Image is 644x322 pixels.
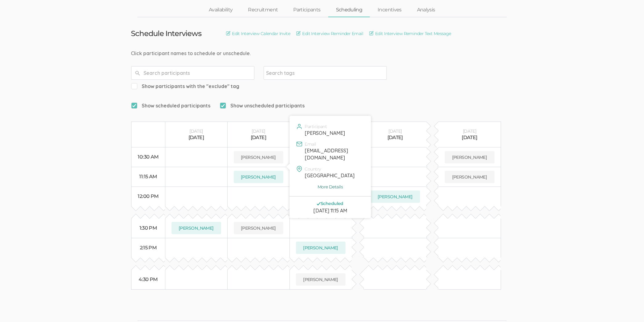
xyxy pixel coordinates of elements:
div: [DATE] 11:15 AM [294,207,367,214]
a: Analysis [409,3,443,17]
button: [PERSON_NAME] [234,171,283,183]
img: mail.16x16.green.svg [296,141,302,147]
a: Scheduling [328,3,370,17]
button: [PERSON_NAME] [172,222,221,234]
span: Show unscheduled participants [220,102,305,109]
div: [PERSON_NAME] [305,130,363,137]
div: 11:15 AM [138,173,159,180]
span: Country [305,167,321,171]
div: [DATE] [234,134,283,141]
span: Participant [305,124,327,129]
img: mapPin.svg [296,166,302,172]
a: More Details [294,184,367,190]
button: [PERSON_NAME] [445,171,495,183]
div: [DATE] [172,128,221,134]
button: [PERSON_NAME] [296,242,346,254]
div: [DATE] [370,134,420,141]
button: [PERSON_NAME] [234,222,283,234]
img: check.12x12.green.svg [317,202,321,206]
img: user.svg [296,123,302,130]
a: Participants [286,3,328,17]
button: [PERSON_NAME] [370,191,420,203]
a: Edit Interview Reminder Email [296,30,363,37]
span: Show participants with the "exclude" tag [131,83,240,90]
a: Edit Interview Reminder Text Message [369,30,451,37]
div: [DATE] [445,134,495,141]
div: Scheduled [294,201,367,206]
div: 10:30 AM [138,154,159,161]
span: Email [305,142,316,146]
a: Availability [201,3,240,17]
a: Recruitment [240,3,286,17]
div: [DATE] [445,128,495,134]
div: [DATE] [370,128,420,134]
input: Search tags [266,69,305,77]
div: Click participant names to schedule or unschedule. [131,50,513,57]
button: [PERSON_NAME] [445,151,495,163]
div: 1:30 PM [138,225,159,232]
span: Show scheduled participants [131,102,211,109]
button: [PERSON_NAME] [234,151,283,163]
div: 2:15 PM [138,244,159,252]
iframe: Chat Widget [613,292,644,322]
div: 12:00 PM [138,193,159,200]
a: Edit Interview Calendar Invite [226,30,290,37]
div: [DATE] [234,128,283,134]
div: 4:30 PM [138,276,159,283]
h3: Schedule Interviews [131,30,202,38]
div: [GEOGRAPHIC_DATA] [305,172,363,179]
input: Search participants [131,66,254,80]
button: [PERSON_NAME] [296,273,346,286]
a: Incentives [370,3,409,17]
div: [DATE] [172,134,221,141]
div: [EMAIL_ADDRESS][DOMAIN_NAME] [305,147,363,161]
